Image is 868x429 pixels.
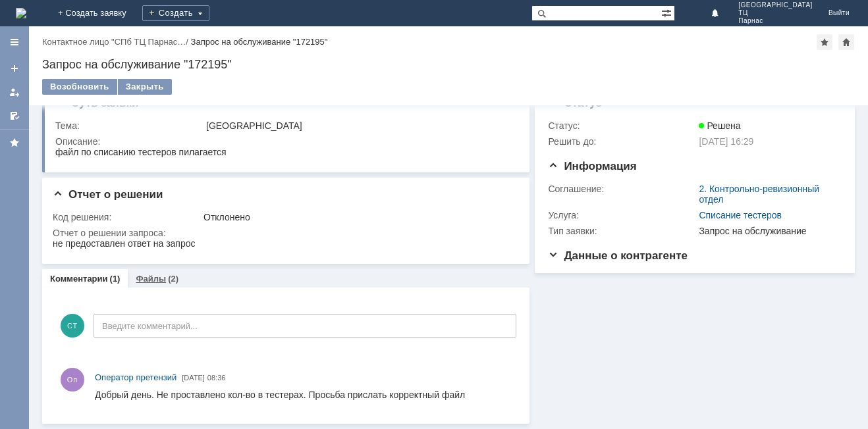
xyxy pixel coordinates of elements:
span: [DATE] 16:29 [699,136,753,147]
span: Расширенный поиск [661,6,674,18]
a: Списание тестеров [699,210,782,220]
div: (1) [110,274,121,284]
a: Мои заявки [4,82,25,103]
div: Тип заявки: [548,226,696,236]
div: Добавить в избранное [817,34,832,50]
a: Комментарии [50,274,108,284]
span: ТЦ [738,9,813,17]
div: / [42,37,191,47]
div: Решить до: [548,136,696,147]
span: Данные о контрагенте [548,249,688,262]
span: [DATE] [182,374,205,382]
span: Отчет о решении [53,188,163,201]
a: Контактное лицо "СПб ТЦ Парнас… [42,37,186,47]
span: Оператор претензий [95,372,176,382]
div: Тема: [55,120,203,131]
a: Перейти на домашнюю страницу [16,8,26,18]
a: 2. Контрольно-ревизионный отдел [699,184,819,205]
span: Информация [548,160,636,172]
div: Услуга: [548,210,696,220]
div: Запрос на обслуживание "172195" [191,37,328,47]
div: Запрос на обслуживание "172195" [42,58,855,71]
div: Отклонено [203,212,512,222]
div: Статус: [548,120,696,131]
div: Отчет о решении запроса: [53,228,514,238]
div: (2) [168,274,178,284]
img: logo [16,8,26,18]
div: Запрос на обслуживание [699,226,836,236]
div: [GEOGRAPHIC_DATA] [206,120,512,131]
a: Создать заявку [4,58,25,79]
span: СТ [61,314,84,338]
div: Соглашение: [548,184,696,194]
span: 08:36 [207,374,226,382]
div: Код решения: [53,212,201,222]
div: Описание: [55,136,514,147]
div: Сделать домашней страницей [838,34,854,50]
span: Решена [699,120,740,131]
a: Файлы [136,274,166,284]
a: Оператор претензий [95,371,176,384]
div: Создать [142,5,209,21]
a: Мои согласования [4,105,25,126]
span: [GEOGRAPHIC_DATA] [738,1,813,9]
span: Парнас [738,17,813,25]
